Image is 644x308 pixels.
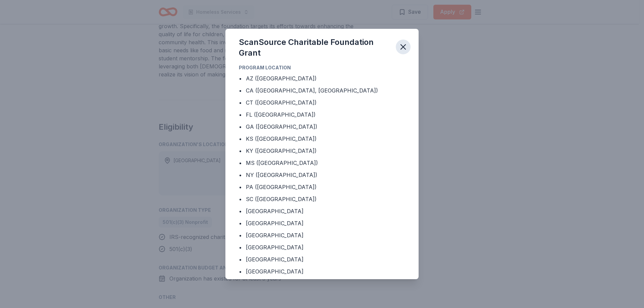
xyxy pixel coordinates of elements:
div: KY ([GEOGRAPHIC_DATA]) [246,147,317,155]
div: CA ([GEOGRAPHIC_DATA], [GEOGRAPHIC_DATA]) [246,86,378,95]
div: CT ([GEOGRAPHIC_DATA]) [246,99,317,107]
div: • [239,159,242,167]
div: • [239,243,242,251]
div: • [239,183,242,191]
div: ScanSource Charitable Foundation Grant [239,37,390,58]
div: MS ([GEOGRAPHIC_DATA]) [246,159,318,167]
div: • [239,111,242,119]
div: • [239,123,242,131]
div: GA ([GEOGRAPHIC_DATA]) [246,123,317,131]
div: [GEOGRAPHIC_DATA] [246,267,304,275]
div: • [239,147,242,155]
div: • [239,99,242,107]
div: [GEOGRAPHIC_DATA] [246,207,304,215]
div: [GEOGRAPHIC_DATA] [246,219,304,227]
div: KS ([GEOGRAPHIC_DATA]) [246,135,317,143]
div: [GEOGRAPHIC_DATA] [246,231,304,239]
div: [GEOGRAPHIC_DATA] [246,255,304,263]
div: • [239,86,242,95]
div: • [239,255,242,263]
div: PA ([GEOGRAPHIC_DATA]) [246,183,317,191]
div: AZ ([GEOGRAPHIC_DATA]) [246,74,317,82]
div: • [239,207,242,215]
div: • [239,219,242,227]
div: • [239,231,242,239]
div: SC ([GEOGRAPHIC_DATA]) [246,195,317,203]
div: Program Location [239,64,405,72]
div: • [239,171,242,179]
div: • [239,74,242,82]
div: [GEOGRAPHIC_DATA] [246,243,304,251]
div: • [239,195,242,203]
div: • [239,267,242,275]
div: NY ([GEOGRAPHIC_DATA]) [246,171,317,179]
div: • [239,135,242,143]
div: FL ([GEOGRAPHIC_DATA]) [246,111,316,119]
